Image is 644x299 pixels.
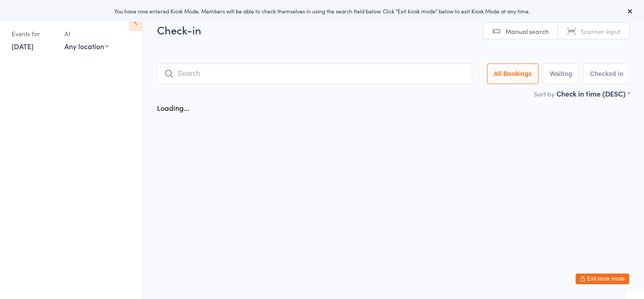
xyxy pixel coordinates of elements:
div: You have now entered Kiosk Mode. Members will be able to check themselves in using the search fie... [14,7,630,15]
label: Sort by [534,89,555,98]
button: Exit kiosk mode [576,274,629,284]
button: All Bookings [487,63,539,84]
a: [DATE] [12,41,34,51]
div: At [64,26,109,41]
h2: Check-in [157,22,630,37]
span: Manual search [505,27,549,36]
button: Waiting [543,63,579,84]
button: Checked in [583,63,630,84]
span: Scanner input [580,27,621,36]
div: Any location [64,41,109,51]
div: Events for [12,26,55,41]
input: Search [157,63,472,84]
div: Check in time (DESC) [556,88,630,98]
div: Loading... [157,103,189,113]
